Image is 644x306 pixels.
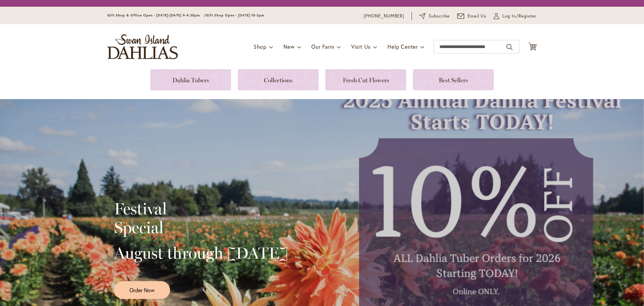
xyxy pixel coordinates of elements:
span: Visit Us [351,43,371,50]
button: Search [506,42,513,52]
h2: Festival Special [114,199,288,237]
span: Our Farm [311,43,334,50]
span: Help Center [387,43,418,50]
span: Gift Shop & Office Open - [DATE]-[DATE] 9-4:30pm / [107,13,206,17]
h2: August through [DATE] [114,244,288,262]
span: Log In/Register [502,13,537,19]
span: Order Now [129,286,155,294]
span: Subscribe [429,13,450,19]
span: Gift Shop Open - [DATE] 10-3pm [206,13,264,17]
a: Email Us [457,13,487,19]
span: New [283,43,294,50]
a: Subscribe [419,13,450,19]
a: Order Now [114,281,170,299]
a: Log In/Register [494,13,537,19]
span: Shop [254,43,267,50]
a: [PHONE_NUMBER] [364,13,404,19]
span: Email Us [468,13,487,19]
a: store logo [107,34,178,59]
